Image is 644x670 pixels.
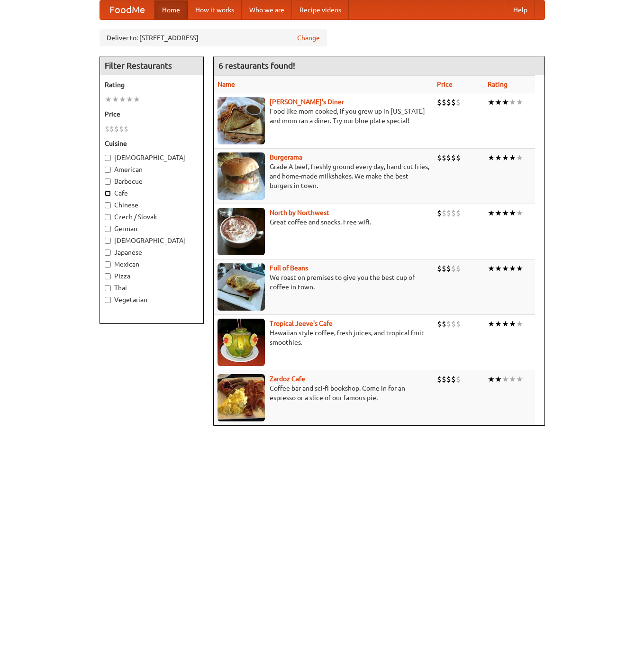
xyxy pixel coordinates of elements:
[502,319,509,329] li: ★
[297,33,320,43] a: Change
[105,224,199,233] label: German
[502,152,509,163] li: ★
[100,56,203,75] h4: Filter Restaurants
[446,97,451,107] li: $
[442,319,446,329] li: $
[509,97,516,107] li: ★
[502,374,509,384] li: ★
[105,109,199,119] h5: Price
[105,212,199,222] label: Czech / Slovak
[488,374,495,384] li: ★
[456,97,461,107] li: $
[218,208,265,255] img: north.jpg
[105,259,199,269] label: Mexican
[451,319,456,329] li: $
[495,97,502,107] li: ★
[119,124,124,134] li: $
[451,374,456,384] li: $
[516,319,523,329] li: ★
[105,236,199,245] label: [DEMOGRAPHIC_DATA]
[516,208,523,218] li: ★
[442,263,446,274] li: $
[451,97,456,107] li: $
[218,384,429,402] p: Coffee bar and sci-fi bookshop. Come in for an espresso or a slice of our famous pie.
[495,208,502,218] li: ★
[218,263,265,311] img: beans.jpg
[218,97,265,144] img: sallys.jpg
[270,320,333,327] a: Tropical Jeeve's Cafe
[495,319,502,329] li: ★
[456,152,461,163] li: $
[456,374,461,384] li: $
[456,208,461,218] li: $
[105,214,111,220] input: Czech / Slovak
[495,152,502,163] li: ★
[105,139,199,148] h5: Cuisine
[446,319,451,329] li: $
[242,0,292,19] a: Who we are
[270,98,344,106] a: [PERSON_NAME]'s Diner
[188,0,242,19] a: How it works
[105,238,111,244] input: [DEMOGRAPHIC_DATA]
[488,80,508,88] a: Rating
[100,0,154,19] a: FoodMe
[270,209,329,216] a: North by Northwest
[442,152,446,163] li: $
[270,264,308,272] b: Full of Beans
[502,263,509,274] li: ★
[126,94,133,105] li: ★
[105,188,199,198] label: Cafe
[218,61,295,70] ng-pluralize: 6 restaurants found!
[105,165,199,174] label: American
[105,261,111,268] input: Mexican
[154,0,188,19] a: Home
[488,152,495,163] li: ★
[509,374,516,384] li: ★
[451,152,456,163] li: $
[105,153,199,162] label: [DEMOGRAPHIC_DATA]
[105,200,199,210] label: Chinese
[446,374,451,384] li: $
[105,273,111,279] input: Pizza
[105,295,199,304] label: Vegetarian
[456,263,461,274] li: $
[105,124,109,134] li: $
[218,319,265,366] img: jeeves.jpg
[437,319,442,329] li: $
[105,177,199,186] label: Barbecue
[437,263,442,274] li: $
[270,375,305,383] a: Zardoz Cafe
[119,94,126,105] li: ★
[218,217,429,227] p: Great coffee and snacks. Free wifi.
[437,97,442,107] li: $
[105,80,199,89] h5: Rating
[114,124,119,134] li: $
[218,152,265,200] img: burgerama.jpg
[109,124,114,134] li: $
[270,153,302,161] a: Burgerama
[218,328,429,347] p: Hawaiian style coffee, fresh juices, and tropical fruit smoothies.
[495,374,502,384] li: ★
[105,167,111,173] input: American
[442,208,446,218] li: $
[437,374,442,384] li: $
[442,97,446,107] li: $
[105,283,199,293] label: Thai
[451,263,456,274] li: $
[509,263,516,274] li: ★
[105,297,111,303] input: Vegetarian
[437,208,442,218] li: $
[105,190,111,197] input: Cafe
[105,179,111,185] input: Barbecue
[105,155,111,161] input: [DEMOGRAPHIC_DATA]
[509,208,516,218] li: ★
[105,250,111,256] input: Japanese
[451,208,456,218] li: $
[509,319,516,329] li: ★
[218,80,235,88] a: Name
[218,374,265,421] img: zardoz.jpg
